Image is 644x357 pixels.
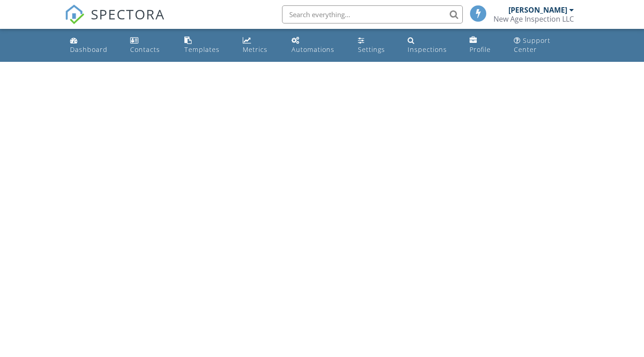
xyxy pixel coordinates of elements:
a: Automations (Basic) [288,32,347,58]
a: Settings [354,32,397,58]
input: Search everything... [282,5,463,23]
a: Metrics [239,32,281,58]
div: Support Center [514,36,550,54]
div: Metrics [243,45,268,54]
div: Settings [358,45,385,54]
div: Dashboard [70,45,108,54]
div: Inspections [408,45,447,54]
div: Templates [184,45,220,54]
img: The Best Home Inspection Software - Spectora [65,5,85,24]
a: Contacts [127,32,173,58]
a: Company Profile [466,32,503,58]
div: Profile [470,45,491,54]
a: Dashboard [66,32,120,58]
a: Templates [181,32,232,58]
a: Inspections [404,32,459,58]
a: Support Center [510,32,578,58]
span: SPECTORA [91,5,165,23]
a: SPECTORA [65,12,165,31]
div: Contacts [130,45,160,54]
div: Automations [291,45,334,54]
div: New Age Inspection LLC [494,14,574,23]
div: [PERSON_NAME] [508,5,567,14]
